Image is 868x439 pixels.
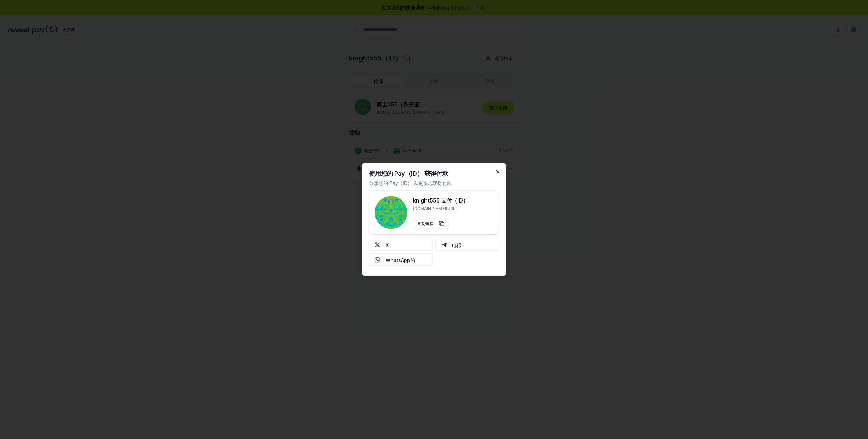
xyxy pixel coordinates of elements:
[369,171,448,177] h2: 使用您的 Pay（ID） 获得付款
[369,254,433,266] button: WhatsApp的
[435,239,499,251] button: 电报
[375,257,380,263] img: Whatsapp
[369,239,433,251] button: X
[386,256,415,263] font: WhatsApp的
[386,241,389,248] font: X
[452,241,462,248] font: 电报
[413,206,468,211] p: [DOMAIN_NAME][URL]
[369,179,452,187] p: 分享您的 Pay（ID） 以更快地获得付款
[441,242,447,248] img: 电报
[413,196,468,205] h3: knight555 支付（ID）
[413,218,449,229] button: 复制链接
[417,221,434,226] font: 复制链接
[375,242,380,248] img: X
